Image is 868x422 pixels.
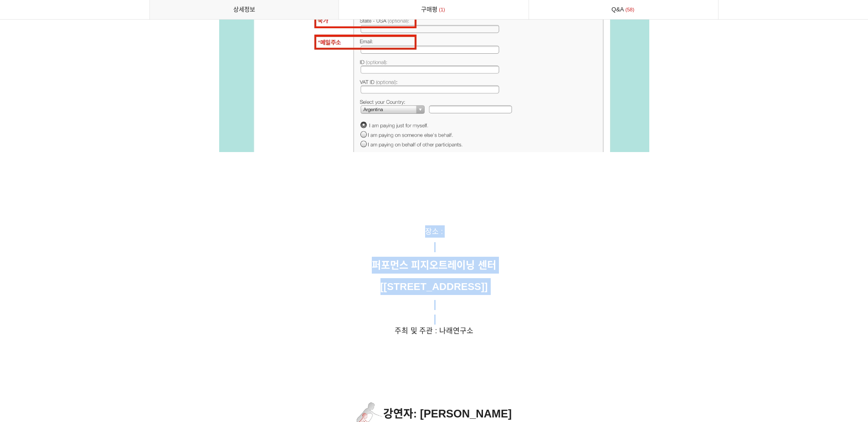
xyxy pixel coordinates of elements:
span: : [PERSON_NAME] [413,407,512,420]
span: 강연자 [356,407,413,420]
span: 1 [437,5,447,15]
strong: 퍼포먼스 피지오트레이닝 센터 [372,259,496,271]
strong: [[STREET_ADDRESS]] [380,281,488,292]
span: 58 [624,5,636,15]
span: 주최 및 주관 : 나래연구소 [395,327,473,335]
span: 장소 : [425,228,443,235]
